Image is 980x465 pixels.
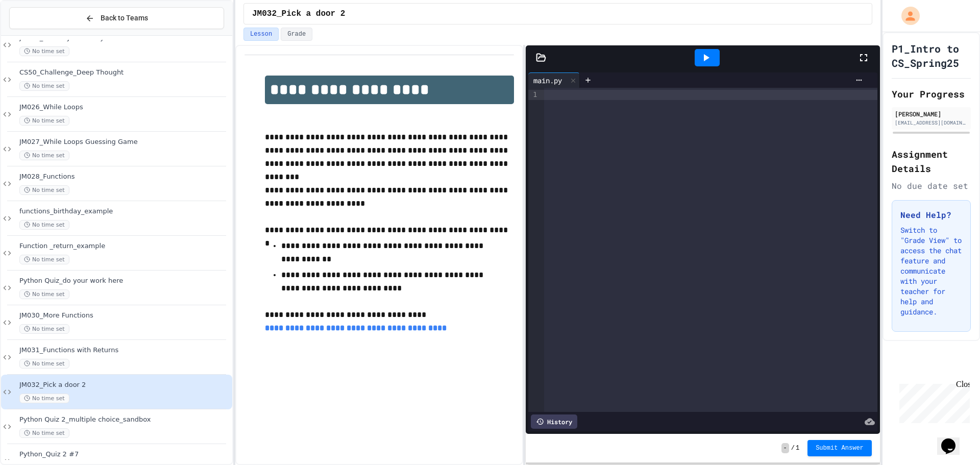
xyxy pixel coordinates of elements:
[900,225,962,317] p: Switch to "Grade View" to access the chat feature and communicate with your teacher for help and ...
[528,75,567,86] div: main.py
[895,119,968,127] div: [EMAIL_ADDRESS][DOMAIN_NAME]
[281,28,312,41] button: Grade
[528,90,538,100] div: 1
[19,289,69,299] span: No time set
[895,380,970,423] iframe: chat widget
[892,180,971,192] div: No due date set
[19,116,69,126] span: No time set
[781,443,789,453] span: -
[816,444,864,452] span: Submit Answer
[19,68,230,77] span: CS50_Challenge_Deep Thought
[19,381,230,389] span: JM032_Pick a door 2
[243,28,279,41] button: Lesson
[19,103,230,112] span: JM026_While Loops
[19,277,230,285] span: Python Quiz_do your work here
[895,109,968,118] div: [PERSON_NAME]
[19,255,69,264] span: No time set
[19,311,230,320] span: JM030_More Functions
[19,394,69,403] span: No time set
[19,450,230,459] span: Python_Quiz 2 #7
[807,440,872,456] button: Submit Answer
[19,220,69,230] span: No time set
[892,147,971,176] h2: Assignment Details
[19,346,230,355] span: JM031_Functions with Returns
[19,428,69,438] span: No time set
[19,415,230,424] span: Python Quiz 2_multiple choice_sandbox
[19,324,69,334] span: No time set
[19,207,230,216] span: functions_birthday_example
[19,359,69,369] span: No time set
[900,209,962,221] h3: Need Help?
[892,87,971,101] h2: Your Progress
[101,13,148,23] span: Back to Teams
[19,242,230,251] span: Function _return_example
[19,151,69,160] span: No time set
[4,4,70,65] div: Chat with us now!Close
[528,72,580,88] div: main.py
[19,46,69,56] span: No time set
[9,7,224,29] button: Back to Teams
[19,81,69,91] span: No time set
[19,138,230,146] span: JM027_While Loops Guessing Game
[19,173,230,181] span: JM028_Functions
[531,414,577,429] div: History
[796,444,799,452] span: 1
[891,4,922,28] div: My Account
[791,444,795,452] span: /
[937,424,970,455] iframe: chat widget
[252,8,345,20] span: JM032_Pick a door 2
[19,185,69,195] span: No time set
[892,41,971,70] h1: P1_Intro to CS_Spring25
